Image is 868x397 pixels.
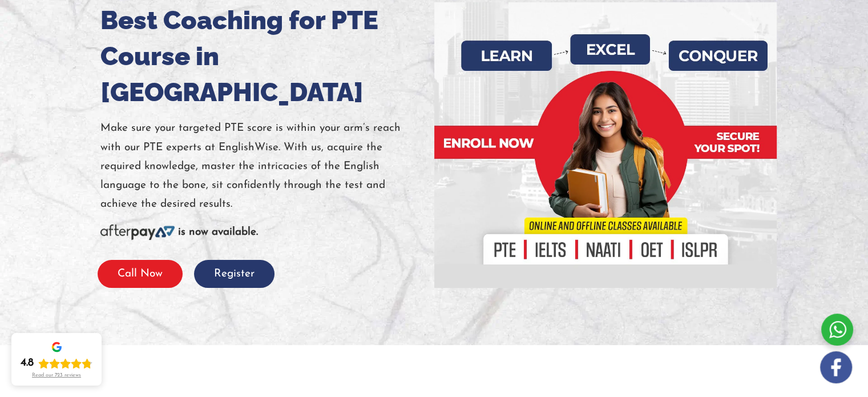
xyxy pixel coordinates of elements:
p: Make sure your targeted PTE score is within your arm’s reach with our PTE experts at EnglishWise.... [100,119,426,214]
h1: Best Coaching for PTE Course in [GEOGRAPHIC_DATA] [100,2,426,110]
div: Read our 723 reviews [32,372,81,379]
div: 4.8 [21,356,34,370]
div: Rating: 4.8 out of 5 [21,356,92,370]
b: is now available. [178,227,258,238]
img: white-facebook.png [820,351,852,383]
button: Register [194,260,274,288]
img: Afterpay-Logo [100,224,175,240]
button: Call Now [98,260,183,288]
a: Register [194,268,274,279]
a: Call Now [98,268,183,279]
